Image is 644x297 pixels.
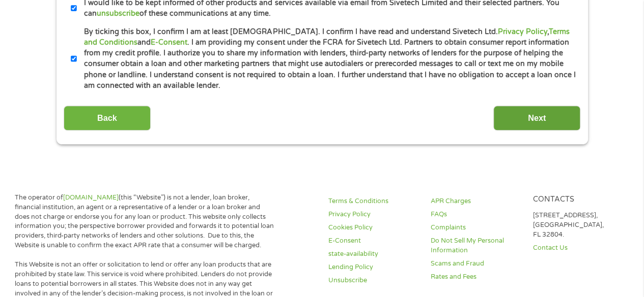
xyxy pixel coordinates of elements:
[328,223,418,233] a: Cookies Policy
[97,9,139,18] a: unsubscribe
[431,236,521,255] a: Do Not Sell My Personal Information
[63,193,119,202] a: [DOMAIN_NAME]
[533,195,623,205] h4: Contacts
[431,196,521,206] a: APR Charges
[493,106,580,130] input: Next
[151,38,187,47] a: E-Consent
[328,210,418,219] a: Privacy Policy
[497,27,547,36] a: Privacy Policy
[431,272,521,282] a: Rates and Fees
[533,243,623,253] a: Contact Us
[15,193,276,250] p: The operator of (this “Website”) is not a lender, loan broker, financial institution, an agent or...
[328,276,418,285] a: Unsubscribe
[328,249,418,259] a: state-availability
[84,27,569,47] a: Terms and Conditions
[77,26,576,91] label: By ticking this box, I confirm I am at least [DEMOGRAPHIC_DATA]. I confirm I have read and unders...
[431,210,521,219] a: FAQs
[328,236,418,246] a: E-Consent
[64,106,151,130] input: Back
[431,259,521,269] a: Scams and Fraud
[328,262,418,272] a: Lending Policy
[533,211,623,240] p: [STREET_ADDRESS], [GEOGRAPHIC_DATA], FL 32804.
[431,223,521,233] a: Complaints
[328,196,418,206] a: Terms & Conditions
